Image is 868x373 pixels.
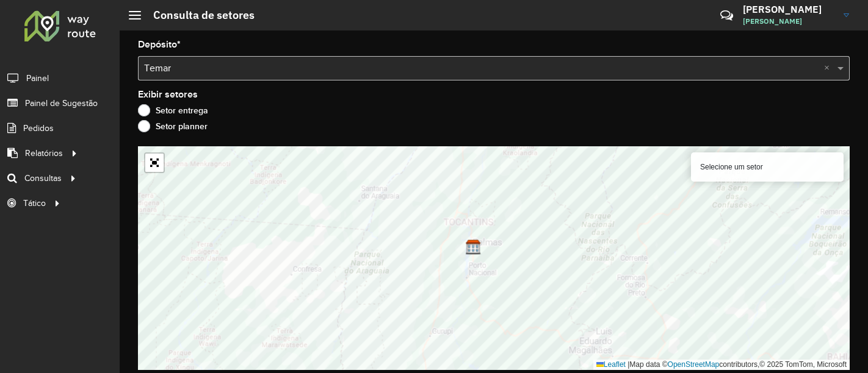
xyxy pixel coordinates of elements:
span: Relatórios [25,147,63,160]
div: Map data © contributors,© 2025 TomTom, Microsoft [593,360,850,370]
a: Contato Rápido [714,2,740,29]
a: Leaflet [596,360,626,369]
div: Críticas? Dúvidas? Elogios? Sugestões? Entre em contato conosco! [574,4,702,37]
span: [PERSON_NAME] [743,16,834,27]
h3: [PERSON_NAME] [743,4,834,15]
h2: Consulta de setores [141,9,255,22]
span: Clear all [824,61,834,76]
span: Consultas [24,172,62,185]
label: Setor entrega [138,104,208,116]
a: Abrir mapa em tela cheia [145,154,164,172]
label: Setor planner [138,120,208,132]
span: Pedidos [23,122,54,135]
span: Painel de Sugestão [25,97,98,110]
span: Painel [26,72,49,85]
label: Exibir setores [138,87,198,102]
span: Tático [23,197,46,210]
div: Selecione um setor [691,152,844,182]
span: | [627,360,629,369]
a: OpenStreetMap [668,360,720,369]
label: Depósito [138,37,181,52]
